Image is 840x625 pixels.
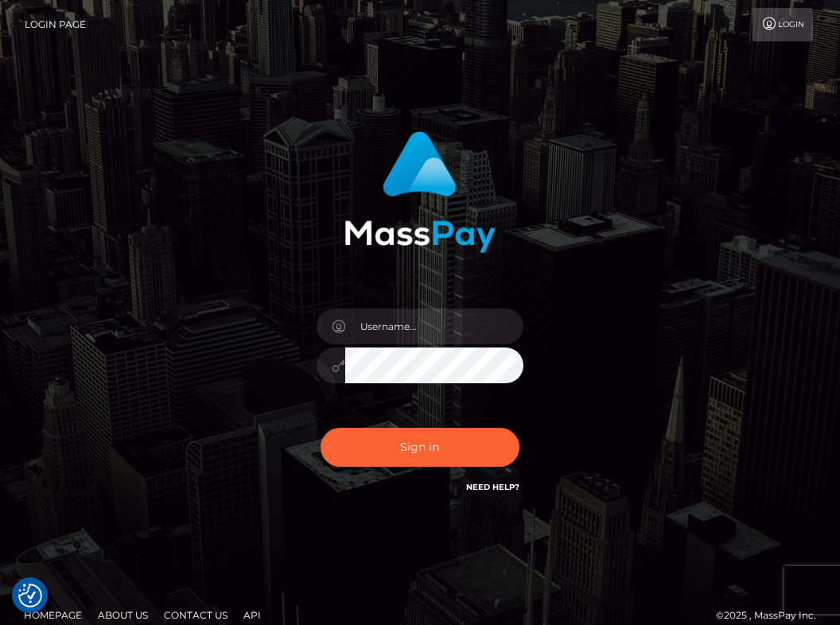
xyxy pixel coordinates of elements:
[321,428,519,467] button: Sign in
[18,584,42,608] button: Consent Preferences
[25,8,86,41] a: Login Page
[345,309,523,344] input: Username...
[466,482,519,492] a: Need Help?
[344,131,496,253] img: MassPay Login
[18,584,42,608] img: Revisit consent button
[752,8,813,41] a: Login
[716,607,828,624] div: © 2025 , MassPay Inc.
